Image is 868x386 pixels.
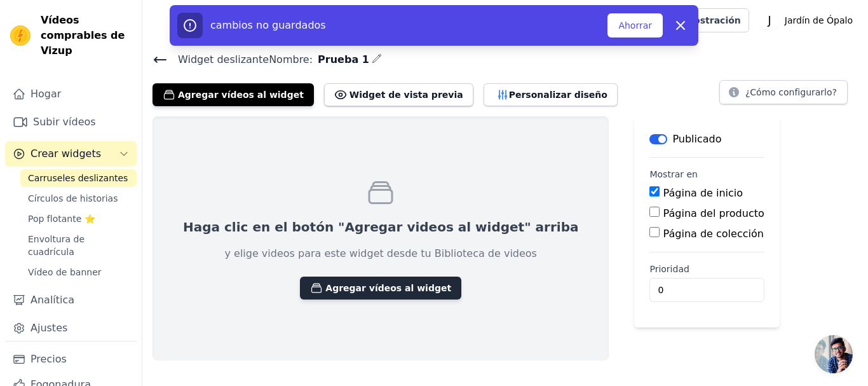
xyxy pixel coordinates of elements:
div: Chat abierto [815,335,853,373]
a: ¿Cómo configurarlo? [719,89,848,101]
font: Agregar vídeos al widget [178,90,304,100]
font: Vídeo de banner [28,267,102,277]
font: Precios [31,353,67,365]
font: Ahorrar [618,20,652,31]
font: Página de colección [663,228,764,240]
button: Widget de vista previa [324,83,473,106]
font: Ajustes [31,322,67,334]
font: Agregar vídeos al widget [325,283,451,293]
font: Mostrar en [649,169,697,179]
font: Círculos de historias [28,193,118,203]
button: Ahorrar [607,13,663,38]
a: Analítica [5,287,137,313]
font: Haga clic en el botón "Agregar videos al widget" arriba [183,219,578,235]
a: Hogar [5,81,137,107]
button: ¿Cómo configurarlo? [719,80,848,104]
font: Carruseles deslizantes [28,173,128,183]
button: Personalizar diseño [484,83,618,106]
font: Pop flotante ⭐ [28,214,95,224]
div: Editar nombre [372,51,382,68]
font: Hogar [31,88,61,100]
font: Subir vídeos [33,116,96,128]
font: cambios no guardados [210,19,326,31]
font: Prioridad [649,264,689,274]
a: Ajustes [5,315,137,341]
font: Analítica [31,294,74,306]
a: Subir vídeos [5,109,137,135]
font: Nombre: [269,53,313,65]
a: Carruseles deslizantes [20,169,137,187]
font: Prueba 1 [318,53,369,65]
font: Página del producto [663,207,764,219]
font: Crear widgets [31,148,101,160]
font: Personalizar diseño [509,90,607,100]
a: Vídeo de banner [20,263,137,281]
font: Publicado [672,133,721,145]
font: Widget de vista previa [349,90,463,100]
font: Página de inicio [663,187,743,199]
a: Círculos de historias [20,190,137,207]
font: Envoltura de cuadrícula [28,234,85,257]
font: ¿Cómo configurarlo? [745,87,837,97]
a: Precios [5,347,137,372]
button: Agregar vídeos al widget [153,83,314,106]
font: Widget deslizante [178,53,269,65]
button: Crear widgets [5,141,137,167]
a: Pop flotante ⭐ [20,210,137,228]
font: y elige videos para este widget desde tu Biblioteca de videos [224,247,536,259]
a: Envoltura de cuadrícula [20,230,137,261]
button: Agregar vídeos al widget [300,277,461,300]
